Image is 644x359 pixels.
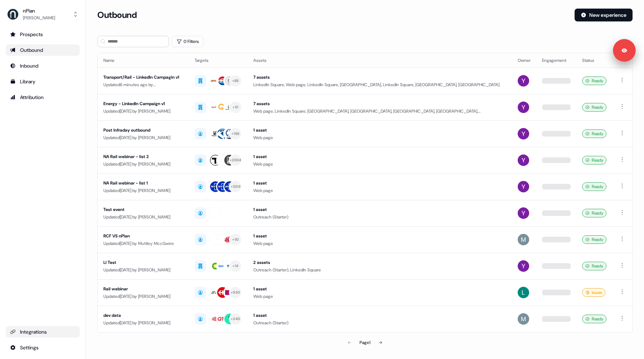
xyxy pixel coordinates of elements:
div: Transport/Rail - LinkedIn Campagin v1 [103,74,183,81]
div: LinkedIn Square, Web page, LinkedIn Square, [GEOGRAPHIC_DATA], LinkedIn Square, [GEOGRAPHIC_DATA]... [253,81,506,88]
div: Updated [DATE] by [PERSON_NAME] [103,134,183,141]
th: Name [98,53,189,68]
img: Yuriy [518,181,529,192]
div: 1 asset [253,232,506,240]
img: Yuriy [518,102,529,113]
div: + 51 [233,104,238,110]
div: 7 assets [253,74,506,81]
div: Web page [253,161,506,168]
div: NA Rail webinar - list 1 [103,179,183,187]
div: Updated [DATE] by Muttley MccGwire [103,240,183,247]
th: Targets [189,53,248,68]
div: Rail webinar [103,285,183,292]
div: Test event [103,206,183,213]
div: Updated [DATE] by [PERSON_NAME] [103,108,183,115]
img: Liv [518,287,529,298]
a: Go to templates [6,76,80,87]
div: Inbound [10,62,75,69]
div: + 188 [231,131,239,137]
div: RCF VS nPlan [103,232,183,240]
div: Ready [582,182,606,191]
div: dev data [103,312,183,319]
th: Assets [248,53,512,68]
a: Go to Inbound [6,60,80,72]
div: + 2004 [230,157,241,163]
div: [PERSON_NAME] [23,14,55,21]
div: Library [10,78,75,85]
div: 7 assets [253,100,506,107]
div: Updated [DATE] by [PERSON_NAME] [103,293,183,300]
div: 1 asset [253,312,506,319]
div: Updated [DATE] by [PERSON_NAME] [103,187,183,194]
th: Engagement [536,53,576,68]
div: Energy - LinkedIn Campaign v1 [103,100,183,107]
div: Web page [253,240,506,247]
img: Yuriy [518,260,529,272]
div: Updated 6 minutes ago by [PERSON_NAME] [103,81,183,88]
div: LI Test [103,259,183,266]
img: Yuriy [518,128,529,139]
div: Updated [DATE] by [PERSON_NAME] [103,161,183,168]
div: Ready [582,77,606,85]
th: Status [576,53,612,68]
div: 1 asset [253,127,506,134]
div: Outbound [10,46,75,54]
div: Web page [253,187,506,194]
div: 2 assets [253,259,506,266]
div: Web page [253,134,506,141]
div: Updated [DATE] by [PERSON_NAME] [103,266,183,274]
div: + 14 [233,263,238,269]
div: Prospects [10,31,75,38]
div: Attribution [10,94,75,101]
img: Muttley [518,234,529,245]
img: Yuriy [518,154,529,166]
div: Settings [10,344,75,351]
div: Outreach (Starter) [253,213,506,221]
div: Ready [582,262,606,270]
div: + 340 [231,316,240,322]
div: + 88 [232,78,239,84]
div: Post Infraday outbound [103,127,183,134]
div: Page 1 [360,339,370,346]
button: 0 Filters [172,36,204,47]
div: + 1239 [231,183,240,190]
th: Owner [512,53,536,68]
a: Go to prospects [6,29,80,40]
div: Ready [582,209,606,217]
div: Updated [DATE] by [PERSON_NAME] [103,319,183,326]
img: Muttley [518,313,529,325]
div: Ready [582,315,606,323]
div: + 930 [231,289,240,296]
div: Issues [582,288,605,297]
div: Integrations [10,328,75,335]
a: Go to integrations [6,326,80,338]
a: Go to outbound experience [6,44,80,56]
div: NA Rail webinar - list 2 [103,153,183,160]
div: Ready [582,103,606,112]
button: New experience [575,9,633,21]
div: Ready [582,235,606,244]
h3: Outbound [97,10,137,20]
div: Outreach (Starter) [253,319,506,326]
div: Ready [582,156,606,164]
div: 1 asset [253,179,506,187]
div: Web page, LinkedIn Square, [GEOGRAPHIC_DATA], [GEOGRAPHIC_DATA], [GEOGRAPHIC_DATA], [GEOGRAPHIC_D... [253,108,506,115]
a: Go to attribution [6,92,80,103]
div: Outreach (Starter), LinkedIn Square [253,266,506,274]
img: Yuriy [518,75,529,87]
div: Ready [582,129,606,138]
button: nPlan[PERSON_NAME] [6,6,80,23]
div: nPlan [23,7,55,14]
div: Updated [DATE] by [PERSON_NAME] [103,213,183,221]
div: Web page [253,293,506,300]
div: 1 asset [253,153,506,160]
div: 1 asset [253,206,506,213]
div: + 92 [232,236,239,243]
div: 1 asset [253,285,506,292]
a: Go to integrations [6,342,80,353]
img: Yuriy [518,207,529,219]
